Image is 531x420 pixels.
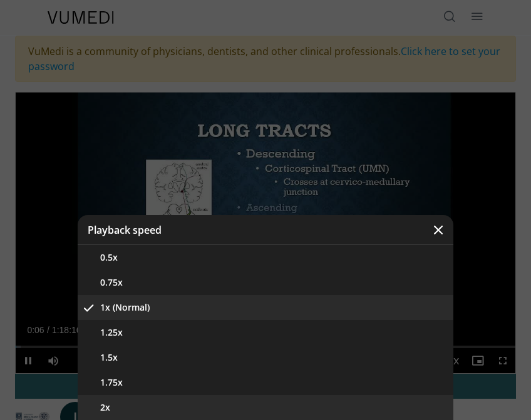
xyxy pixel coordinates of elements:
button: 1.5x [78,345,453,370]
button: 0.75x [78,270,453,295]
button: 1.75x [78,370,453,395]
button: 1.25x [78,320,453,345]
p: Playback speed [88,225,162,235]
button: 1x (Normal) [78,295,453,320]
button: 0.5x [78,245,453,270]
img: VuMedi Logo [48,11,114,24]
video-js: Video Player [16,92,515,373]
